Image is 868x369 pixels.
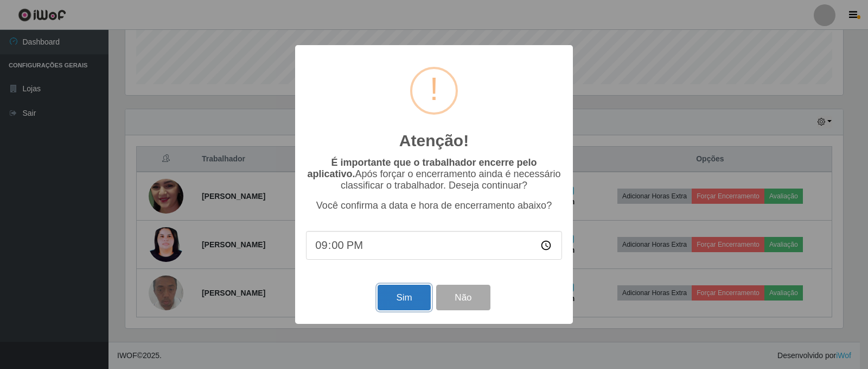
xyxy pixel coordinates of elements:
[306,200,562,211] p: Você confirma a data e hora de encerramento abaixo?
[307,157,537,179] b: É importante que o trabalhador encerre pelo aplicativo.
[399,131,469,151] h2: Atenção!
[378,285,430,310] button: Sim
[436,285,490,310] button: Não
[306,157,562,191] p: Após forçar o encerramento ainda é necessário classificar o trabalhador. Deseja continuar?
